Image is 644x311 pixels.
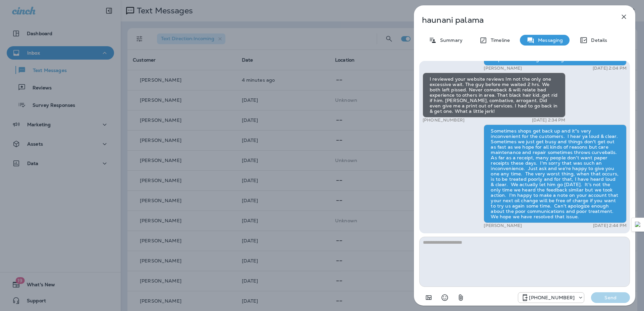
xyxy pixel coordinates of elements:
button: Add in a premade template [422,291,435,304]
p: Details [588,37,607,43]
p: [DATE] 2:04 PM [593,66,627,71]
p: [PHONE_NUMBER] [423,118,465,123]
div: I reviewed your website reviews Im not the only one excessive wait. The guy before me waited 2 hr... [423,73,566,118]
p: [PHONE_NUMBER] [529,295,575,300]
p: [DATE] 2:44 PM [593,223,627,228]
p: haunani palama [422,15,605,25]
p: [PERSON_NAME] [484,66,522,71]
img: Detect Auto [635,222,641,228]
div: +1 (830) 223-2883 [518,294,584,302]
p: Timeline [487,37,510,43]
p: [DATE] 2:34 PM [532,118,566,123]
p: Messaging [535,37,563,43]
div: Sometimes shops get back up and it''s very inconvenient for the customers. I hear ya loud & clear... [484,125,627,223]
p: Summary [437,37,463,43]
button: Select an emoji [438,291,451,304]
p: [PERSON_NAME] [484,223,522,228]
